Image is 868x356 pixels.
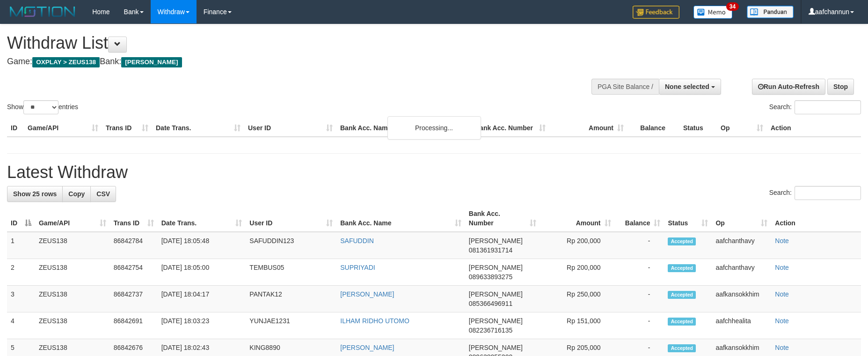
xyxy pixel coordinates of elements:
h1: Withdraw List [7,34,569,52]
th: Balance: activate to sort column ascending [615,205,664,232]
input: Search: [795,186,861,200]
span: Accepted [668,237,696,245]
td: Rp 151,000 [540,312,615,339]
th: Op: activate to sort column ascending [712,205,771,232]
th: Trans ID [102,119,152,137]
th: Bank Acc. Name: activate to sort column ascending [336,205,465,232]
td: - [615,232,664,259]
label: Search: [769,100,861,114]
th: Amount [549,119,627,137]
span: Copy 089633893275 to clipboard [469,273,512,281]
td: [DATE] 18:05:48 [158,232,246,259]
img: Feedback.jpg [633,6,679,19]
td: ZEUS138 [35,259,110,286]
td: aafchanthavy [712,232,771,259]
a: CSV [90,186,116,202]
span: CSV [96,190,110,198]
td: - [615,259,664,286]
select: Showentries [23,100,58,114]
td: 86842784 [110,232,158,259]
a: Note [775,237,789,245]
th: ID: activate to sort column descending [7,205,35,232]
td: PANTAK12 [246,286,336,312]
span: Copy 085366496911 to clipboard [469,300,512,307]
h1: Latest Withdraw [7,163,861,182]
a: Copy [62,186,91,202]
img: panduan.png [747,6,794,18]
span: Accepted [668,264,696,272]
th: Action [771,205,861,232]
span: [PERSON_NAME] [469,264,523,271]
a: Run Auto-Refresh [752,79,825,95]
th: Action [767,119,861,137]
td: [DATE] 18:04:17 [158,286,246,312]
td: 1 [7,232,35,259]
span: [PERSON_NAME] [469,317,523,325]
td: YUNJAE1231 [246,312,336,339]
th: User ID: activate to sort column ascending [246,205,336,232]
label: Search: [769,186,861,200]
td: 3 [7,286,35,312]
td: ZEUS138 [35,232,110,259]
a: [PERSON_NAME] [340,290,394,298]
th: Op [717,119,767,137]
a: Note [775,290,789,298]
span: Accepted [668,318,696,326]
th: Date Trans. [152,119,244,137]
th: Date Trans.: activate to sort column ascending [158,205,246,232]
span: [PERSON_NAME] [469,290,523,298]
span: [PERSON_NAME] [469,237,523,245]
td: TEMBUS05 [246,259,336,286]
span: Copy 081361931714 to clipboard [469,246,512,254]
td: 86842691 [110,312,158,339]
a: Note [775,317,789,325]
span: Accepted [668,344,696,352]
a: SUPRIYADI [340,264,375,271]
span: [PERSON_NAME] [121,57,182,67]
th: Bank Acc. Number [471,119,549,137]
span: OXPLAY > ZEUS138 [32,57,100,67]
a: Note [775,344,789,351]
td: 2 [7,259,35,286]
th: User ID [244,119,336,137]
td: Rp 200,000 [540,232,615,259]
td: SAFUDDIN123 [246,232,336,259]
th: Bank Acc. Name [336,119,471,137]
img: Button%20Memo.svg [693,6,733,19]
img: MOTION_logo.png [7,5,78,19]
input: Search: [795,100,861,114]
td: aafchanthavy [712,259,771,286]
a: Note [775,264,789,271]
span: None selected [665,83,709,90]
div: Processing... [387,116,481,140]
th: Status [679,119,717,137]
th: Amount: activate to sort column ascending [540,205,615,232]
h4: Game: Bank: [7,57,569,67]
span: Copy 082236716135 to clipboard [469,326,512,334]
td: aafkansokkhim [712,286,771,312]
span: 34 [726,2,739,11]
label: Show entries [7,100,78,114]
th: Game/API [24,119,102,137]
th: Trans ID: activate to sort column ascending [110,205,158,232]
div: PGA Site Balance / [591,79,659,95]
th: Balance [627,119,679,137]
th: ID [7,119,24,137]
th: Game/API: activate to sort column ascending [35,205,110,232]
a: ILHAM RIDHO UTOMO [340,317,409,325]
td: ZEUS138 [35,286,110,312]
a: Show 25 rows [7,186,63,202]
td: [DATE] 18:05:00 [158,259,246,286]
th: Status: activate to sort column ascending [664,205,712,232]
span: Accepted [668,291,696,299]
a: [PERSON_NAME] [340,344,394,351]
td: Rp 250,000 [540,286,615,312]
td: 86842737 [110,286,158,312]
td: Rp 200,000 [540,259,615,286]
td: aafchhealita [712,312,771,339]
span: Copy [68,190,85,198]
td: - [615,286,664,312]
span: [PERSON_NAME] [469,344,523,351]
span: Show 25 rows [13,190,57,198]
td: [DATE] 18:03:23 [158,312,246,339]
